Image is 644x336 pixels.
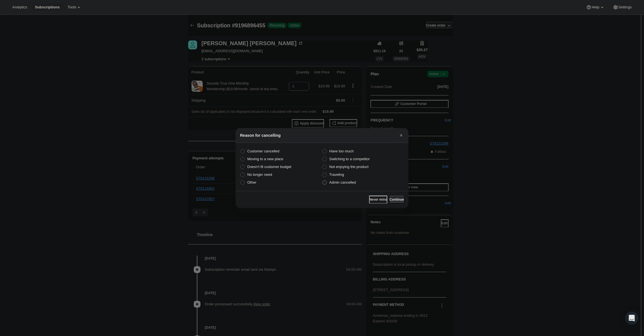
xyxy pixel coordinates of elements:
span: Never mind [369,197,387,202]
span: Have too much [329,149,354,153]
span: Help [592,5,599,9]
span: Settings [618,5,632,9]
button: Help [583,3,608,11]
span: Analytics [12,5,27,9]
span: Subscriptions [35,5,60,9]
span: Traveling [329,172,344,177]
div: Open Intercom Messenger [625,311,638,325]
button: Settings [609,3,635,11]
span: Continue [389,197,404,202]
span: Not enjoying the product [329,165,369,169]
span: Moving to a new place [247,157,283,161]
span: Doesn't fit customer budget [247,165,291,169]
button: Never mind [369,196,387,203]
span: Switching to a competitor [329,157,370,161]
button: Continue [389,196,404,203]
span: Admin cancelled [329,180,356,184]
span: Tools [67,5,76,9]
h2: Reason for cancelling [240,133,280,138]
button: Tools [64,3,85,11]
span: Other [247,180,256,184]
button: Analytics [9,3,30,11]
button: Subscriptions [32,3,63,11]
span: No longer need [247,172,272,177]
button: Close [397,131,405,139]
span: Customer cancelled [247,149,279,153]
